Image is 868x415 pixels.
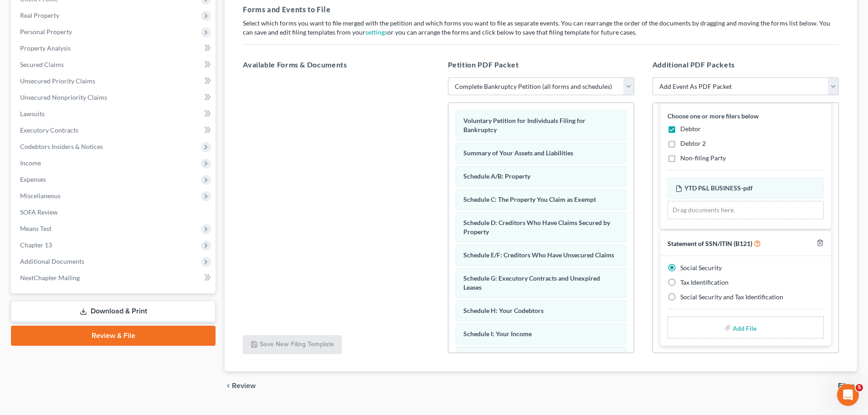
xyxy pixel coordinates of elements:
[463,219,610,236] span: Schedule D: Creditors Who Have Claims Secured by Property
[463,251,614,259] span: Schedule E/F: Creditors Who Have Unsecured Claims
[668,201,824,219] div: Drag documents here.
[668,111,759,121] label: Choose one or more filers below
[20,241,52,249] span: Chapter 13
[448,60,519,69] span: Petition PDF Packet
[13,73,216,89] a: Unsecured Priority Claims
[243,19,839,37] p: Select which forms you want to file merged with the petition and which forms you want to file as ...
[13,122,216,138] a: Executory Contracts
[837,384,859,406] iframe: Intercom live chat
[13,270,216,286] a: NextChapter Mailing
[20,11,59,19] span: Real Property
[680,139,706,147] span: Debtor 2
[20,44,71,52] span: Property Analysis
[20,225,51,232] span: Means Test
[20,93,107,101] span: Unsecured Nonpriority Claims
[850,382,857,389] i: chevron_right
[225,382,265,389] button: chevron_left Review
[680,264,722,272] span: Social Security
[680,278,729,286] span: Tax Identification
[463,195,596,203] span: Schedule C: The Property You Claim as Exempt
[20,175,46,183] span: Expenses
[13,106,216,122] a: Lawsuits
[20,208,58,216] span: SOFA Review
[243,59,429,70] h5: Available Forms & Documents
[463,172,530,180] span: Schedule A/B: Property
[20,274,80,282] span: NextChapter Mailing
[680,293,783,301] span: Social Security and Tax Identification
[20,143,103,150] span: Codebtors Insiders & Notices
[856,384,863,391] span: 5
[463,117,586,133] span: Voluntary Petition for Individuals Filing for Bankruptcy
[20,28,72,36] span: Personal Property
[20,159,41,167] span: Income
[463,307,544,314] span: Schedule H: Your Codebtors
[13,89,216,106] a: Unsecured Nonpriority Claims
[652,59,839,70] h5: Additional PDF Packets
[225,382,232,389] i: chevron_left
[680,125,701,133] span: Debtor
[680,154,726,162] span: Non-filing Party
[20,126,78,134] span: Executory Contracts
[20,192,61,200] span: Miscellaneous
[463,274,600,291] span: Schedule G: Executory Contracts and Unexpired Leases
[11,301,216,322] a: Download & Print
[365,28,387,36] a: settings
[463,330,532,338] span: Schedule I: Your Income
[13,56,216,73] a: Secured Claims
[20,61,64,68] span: Secured Claims
[243,4,839,15] h5: Forms and Events to File
[11,326,216,346] a: Review & File
[20,77,95,85] span: Unsecured Priority Claims
[684,184,753,192] span: YTD P&L BUSINESS-pdf
[838,382,850,389] span: File
[668,240,752,247] span: Statement of SSN/ITIN (B121)
[232,382,256,389] span: Review
[463,149,573,157] span: Summary of Your Assets and Liabilities
[243,335,342,354] button: Save New Filing Template
[20,110,45,118] span: Lawsuits
[13,40,216,56] a: Property Analysis
[20,257,84,265] span: Additional Documents
[13,204,216,220] a: SOFA Review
